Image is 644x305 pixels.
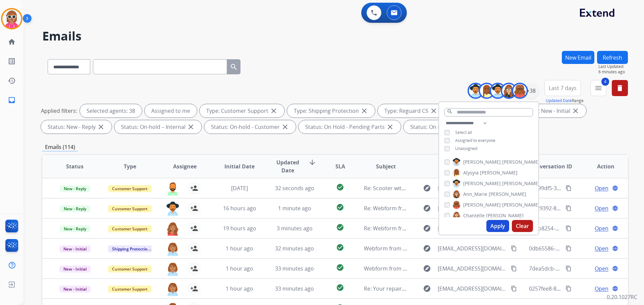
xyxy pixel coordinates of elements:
[404,120,493,134] div: Status: On Hold - Servicers
[59,286,91,293] span: New - Initial
[275,245,314,252] span: 32 minutes ago
[275,265,314,272] span: 33 minutes ago
[97,123,105,131] mat-icon: close
[447,108,453,115] mat-icon: search
[223,205,256,212] span: 16 hours ago
[595,285,608,293] span: Open
[8,96,16,104] mat-icon: inbox
[430,107,438,115] mat-icon: close
[511,245,517,251] mat-icon: content_copy
[360,107,368,115] mat-icon: close
[376,162,396,170] span: Subject
[546,98,584,103] span: Range
[423,244,431,252] mat-icon: explore
[438,184,507,192] span: [EMAIL_ADDRESS][DOMAIN_NAME]
[612,286,618,292] mat-icon: language
[595,204,608,212] span: Open
[335,162,345,170] span: SLA
[438,285,507,293] span: [EMAIL_ADDRESS][DOMAIN_NAME]
[190,204,198,212] mat-icon: person_add
[546,98,572,103] button: Updated Date
[42,143,78,151] p: Emails (114)
[378,104,444,118] div: Type: Reguard CS
[438,204,507,212] span: [EMAIL_ADDRESS][DOMAIN_NAME]
[480,169,518,176] span: [PERSON_NAME]
[108,185,152,192] span: Customer Support
[108,265,152,273] span: Customer Support
[463,191,487,198] span: Ann_Marie
[616,84,624,92] mat-icon: delete
[595,244,608,252] span: Open
[502,159,540,165] span: [PERSON_NAME]
[190,285,198,293] mat-icon: person_add
[108,205,152,212] span: Customer Support
[511,286,517,292] mat-icon: content_copy
[166,262,179,276] img: agent-avatar
[544,80,581,96] button: Last 7 days
[270,107,278,115] mat-icon: close
[562,51,594,64] button: New Email
[166,202,179,216] img: agent-avatar
[438,224,507,232] span: [DOMAIN_NAME][EMAIL_ADDRESS][DOMAIN_NAME]
[60,205,90,212] span: New - Reply
[166,222,179,236] img: agent-avatar
[41,120,112,134] div: Status: New - Reply
[200,104,284,118] div: Type: Customer Support
[8,57,16,65] mat-icon: list_alt
[463,202,501,208] span: [PERSON_NAME]
[2,9,21,28] img: avatar
[190,184,198,192] mat-icon: person_add
[573,155,628,178] th: Action
[566,286,572,292] mat-icon: content_copy
[612,205,618,211] mat-icon: language
[59,245,91,252] span: New - Initial
[190,264,198,273] mat-icon: person_add
[8,38,16,46] mat-icon: home
[486,212,524,219] span: [PERSON_NAME]
[8,77,16,85] mat-icon: history
[299,120,401,134] div: Status: On Hold - Pending Parts
[364,285,479,292] span: Re: Your repaired product has been delivered
[438,244,507,252] span: [EMAIL_ADDRESS][DOMAIN_NAME]
[502,180,540,187] span: [PERSON_NAME]
[60,225,90,232] span: New - Reply
[463,169,479,176] span: Alysyia
[572,107,580,115] mat-icon: close
[281,123,289,131] mat-icon: close
[124,162,136,170] span: Type
[607,293,637,301] p: 0.20.1027RC
[59,265,91,273] span: New - Initial
[364,245,516,252] span: Webform from [EMAIL_ADDRESS][DOMAIN_NAME] on [DATE]
[190,224,198,232] mat-icon: person_add
[278,205,311,212] span: 1 minute ago
[108,245,154,252] span: Shipping Protection
[166,242,179,256] img: agent-avatar
[336,263,344,272] mat-icon: check_circle
[595,184,608,192] span: Open
[336,284,344,292] mat-icon: check_circle
[42,29,628,43] h2: Emails
[502,202,540,208] span: [PERSON_NAME]
[364,225,567,232] span: Re: Webform from [DOMAIN_NAME][EMAIL_ADDRESS][DOMAIN_NAME] on [DATE]
[438,264,507,273] span: [EMAIL_ADDRESS][DOMAIN_NAME]
[275,184,314,192] span: 32 seconds ago
[80,104,142,118] div: Selected agents: 38
[516,104,586,118] div: Status: New - Initial
[549,87,577,89] span: Last 7 days
[597,51,628,64] button: Refresh
[364,184,492,192] span: Re: Scooter with extended warranty will not charge
[108,286,152,293] span: Customer Support
[512,220,533,232] button: Clear
[455,138,495,143] span: Assigned to everyone
[423,224,431,232] mat-icon: explore
[463,212,485,219] span: Chantelle
[273,158,303,174] span: Updated Date
[566,245,572,251] mat-icon: content_copy
[364,265,516,272] span: Webform from [EMAIL_ADDRESS][DOMAIN_NAME] on [DATE]
[566,225,572,231] mat-icon: content_copy
[463,159,501,165] span: [PERSON_NAME]
[336,223,344,231] mat-icon: check_circle
[308,158,316,166] mat-icon: arrow_downward
[166,282,179,296] img: agent-avatar
[594,84,602,92] mat-icon: menu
